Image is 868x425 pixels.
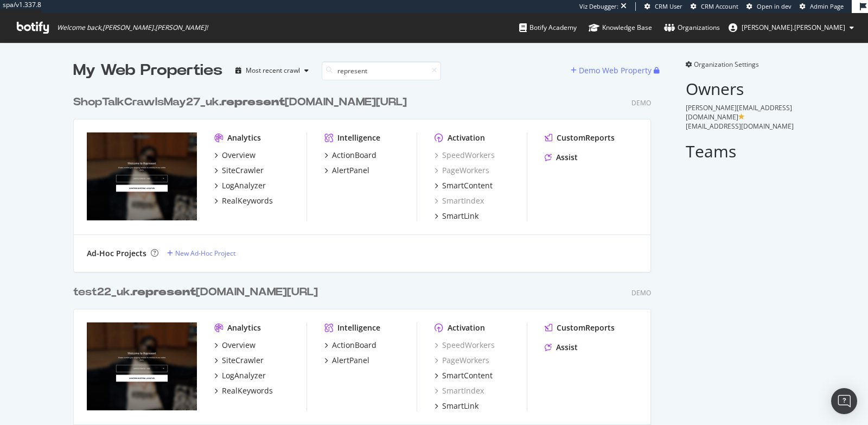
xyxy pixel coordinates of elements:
div: Knowledge Base [589,22,652,33]
div: Botify Academy [519,22,577,33]
div: Demo [631,288,651,297]
a: ActionBoard [324,340,376,351]
div: RealKeywords [222,195,273,206]
a: SiteCrawler [214,355,264,366]
span: Welcome back, [PERSON_NAME].[PERSON_NAME] ! [57,23,208,32]
div: Intelligence [337,132,380,143]
span: CRM User [655,2,682,10]
a: SmartIndex [435,385,484,396]
a: ActionBoard [324,150,376,161]
div: CustomReports [557,322,615,333]
div: My Web Properties [73,60,222,81]
a: SmartLink [435,401,478,411]
a: Botify Academy [519,13,577,42]
span: Open in dev [757,2,792,10]
a: CRM User [644,2,682,11]
a: Organizations [664,13,720,42]
div: Overview [222,150,256,161]
div: CustomReports [557,132,615,143]
div: AlertPanel [332,355,369,366]
a: Demo Web Property [571,66,654,75]
h2: Teams [686,142,795,160]
div: Intelligence [337,322,380,333]
div: Activation [448,322,485,333]
a: SmartLink [435,211,478,221]
a: PageWorkers [435,355,489,366]
div: Open Intercom Messenger [831,388,857,414]
a: Knowledge Base [589,13,652,42]
a: RealKeywords [214,385,273,396]
h2: Owners [686,80,795,98]
b: represent [221,97,285,107]
a: SmartContent [435,180,493,191]
b: represent [132,287,196,297]
div: Most recent crawl [246,67,300,74]
a: SpeedWorkers [435,150,495,161]
div: test22_uk. [DOMAIN_NAME][URL] [73,284,318,300]
a: AlertPanel [324,165,369,176]
a: Overview [214,340,256,351]
button: Demo Web Property [571,62,654,79]
div: AlertPanel [332,165,369,176]
div: Viz Debugger: [579,2,618,11]
span: Admin Page [810,2,844,10]
button: [PERSON_NAME].[PERSON_NAME] [720,19,863,36]
a: CustomReports [545,132,615,143]
span: CRM Account [701,2,738,10]
div: SiteCrawler [222,165,264,176]
a: SmartIndex [435,195,484,206]
div: Assist [556,152,578,163]
div: LogAnalyzer [222,180,266,191]
a: Open in dev [746,2,792,11]
div: ShopTalkCrawlsMay27_uk. [DOMAIN_NAME][URL] [73,94,407,110]
img: test22_uk.representclo.com/_bbl [87,322,197,410]
button: Most recent crawl [231,62,313,79]
a: SiteCrawler [214,165,264,176]
div: RealKeywords [222,385,273,396]
input: Search [322,61,441,80]
span: [PERSON_NAME][EMAIL_ADDRESS][DOMAIN_NAME] [686,103,792,122]
div: Ad-Hoc Projects [87,248,146,259]
div: SmartContent [442,180,493,191]
a: CustomReports [545,322,615,333]
a: SmartContent [435,370,493,381]
a: LogAnalyzer [214,370,266,381]
a: test22_uk.represent[DOMAIN_NAME][URL] [73,284,322,300]
span: [EMAIL_ADDRESS][DOMAIN_NAME] [686,122,794,131]
span: emma.mcgillis [742,23,845,32]
a: Overview [214,150,256,161]
a: AlertPanel [324,355,369,366]
a: PageWorkers [435,165,489,176]
div: Analytics [227,132,261,143]
a: New Ad-Hoc Project [167,249,235,258]
a: RealKeywords [214,195,273,206]
div: ActionBoard [332,340,376,351]
div: Demo Web Property [579,65,652,76]
div: Organizations [664,22,720,33]
div: Overview [222,340,256,351]
div: Assist [556,342,578,353]
div: LogAnalyzer [222,370,266,381]
a: Assist [545,152,578,163]
div: Demo [631,98,651,107]
div: SiteCrawler [222,355,264,366]
div: New Ad-Hoc Project [175,249,235,258]
a: LogAnalyzer [214,180,266,191]
a: SpeedWorkers [435,340,495,351]
div: Analytics [227,322,261,333]
div: Activation [448,132,485,143]
div: ActionBoard [332,150,376,161]
a: CRM Account [691,2,738,11]
a: Assist [545,342,578,353]
div: SmartLink [442,211,478,221]
a: Admin Page [800,2,844,11]
a: ShopTalkCrawlsMay27_uk.represent[DOMAIN_NAME][URL] [73,94,411,110]
span: Organization Settings [694,60,759,69]
img: ShopTalkCrawlsMay27_uk.representclo.com/_bbl [87,132,197,220]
